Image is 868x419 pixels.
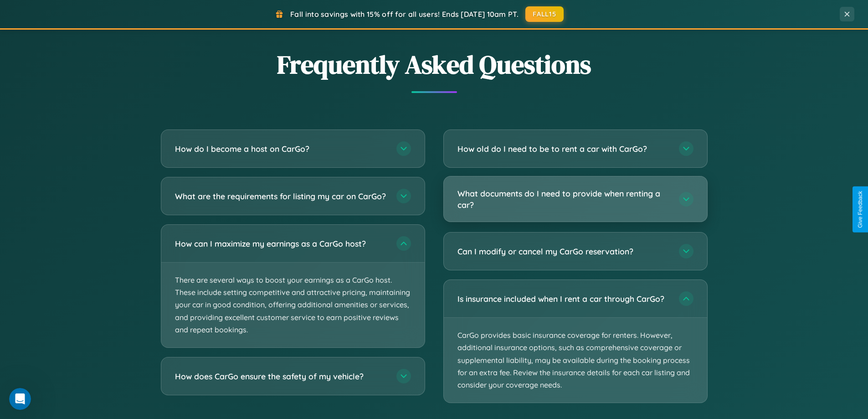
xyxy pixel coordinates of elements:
span: Fall into savings with 15% off for all users! Ends [DATE] 10am PT. [290,10,519,19]
p: CarGo provides basic insurance coverage for renters. However, additional insurance options, such ... [444,318,707,403]
p: There are several ways to boost your earnings as a CarGo host. These include setting competitive ... [161,263,425,347]
h3: How old do I need to be to rent a car with CarGo? [457,143,670,155]
h3: How does CarGo ensure the safety of my vehicle? [175,371,387,382]
h3: What documents do I need to provide when renting a car? [457,188,670,210]
h3: Can I modify or cancel my CarGo reservation? [457,246,670,257]
iframe: Intercom live chat [9,388,31,410]
h2: Frequently Asked Questions [161,47,708,82]
h3: Is insurance included when I rent a car through CarGo? [457,293,670,305]
button: FALL15 [525,6,564,22]
h3: What are the requirements for listing my car on CarGo? [175,191,387,202]
h3: How do I become a host on CarGo? [175,143,387,155]
div: Give Feedback [857,191,863,228]
h3: How can I maximize my earnings as a CarGo host? [175,238,387,249]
